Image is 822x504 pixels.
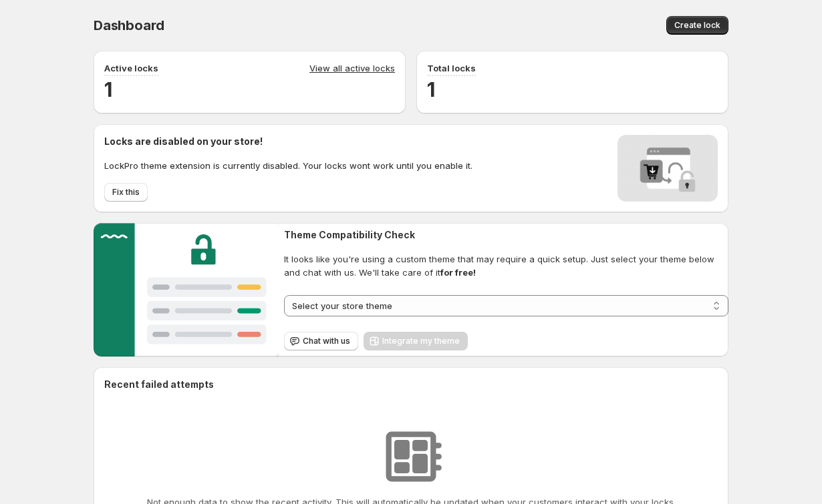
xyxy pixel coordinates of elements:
[284,332,358,350] button: Chat with us
[440,267,476,278] strong: for free!
[309,61,395,76] a: View all active locks
[104,378,214,391] h2: Recent failed attempts
[427,61,476,75] p: Total locks
[666,16,728,35] button: Create lock
[303,336,350,346] span: Chat with us
[284,252,728,279] span: It looks like you're using a custom theme that may require a quick setup. Just select your theme ...
[378,423,444,490] img: No resources found
[427,76,718,103] h2: 1
[674,20,720,31] span: Create lock
[104,61,158,75] p: Active locks
[94,17,164,33] span: Dashboard
[112,187,140,198] span: Fix this
[284,228,728,242] h2: Theme Compatibility Check
[104,159,472,172] p: LockPro theme extension is currently disabled. Your locks wont work until you enable it.
[104,76,395,103] h2: 1
[104,135,472,148] h2: Locks are disabled on your store!
[94,223,279,356] img: Customer support
[104,183,148,202] button: Fix this
[618,135,718,202] img: Locks disabled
